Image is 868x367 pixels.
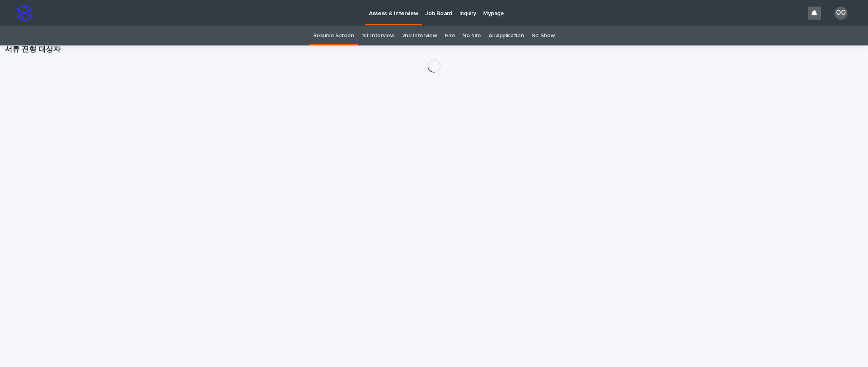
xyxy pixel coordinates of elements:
[5,45,863,54] h1: 서류 전형 대상자
[834,7,848,20] div: 00
[488,26,524,45] a: All Application
[402,26,437,45] a: 2nd Interview
[445,26,455,45] a: Hire
[313,26,354,45] a: Resume Screen
[462,26,481,45] a: No hire
[362,26,395,45] a: 1st Interview
[531,26,555,45] a: No Show
[16,5,33,21] img: stacker-logo-s-only.png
